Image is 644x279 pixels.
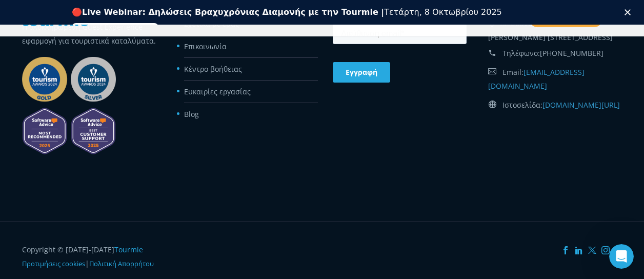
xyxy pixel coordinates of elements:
[184,109,199,119] a: Blog
[488,44,622,63] div: Τηλέφωνο:
[184,42,227,51] a: Επικοινωνία
[114,245,143,254] a: Tourmie
[488,67,585,91] a: [EMAIL_ADDRESS][DOMAIN_NAME]
[22,259,85,268] a: Προτιμήσεις cookies
[561,246,570,254] a: Facebook
[72,23,158,35] a: Εγγραφείτε δωρεάν
[609,244,634,269] iframe: Intercom live chat
[333,22,467,89] iframe: Form 2
[540,48,603,58] a: [PHONE_NUMBER]
[488,95,622,114] div: Ιστοσελίδα:
[625,9,635,15] div: Κλείσιμο
[183,41,225,53] span: Τηλέφωνο
[575,246,583,254] a: LinkedIn
[82,7,384,17] b: Live Webinar: Δηλώσεις Βραχυχρόνιας Διαμονής με την Tourmie |
[72,7,502,17] div: 🔴 Τετάρτη, 8 Οκτωβρίου 2025
[184,87,251,96] a: Ευκαιρίες εργασίας
[588,246,596,254] a: Twitter
[22,243,156,271] div: Copyright © [DATE]-[DATE] |
[601,246,610,254] a: Instagram
[542,100,620,110] a: [DOMAIN_NAME][URL]
[184,64,242,74] a: Κέντρο βοήθειας
[89,259,154,268] a: Πολιτική Απορρήτου
[183,83,276,95] span: Αριθμός καταλυμάτων
[488,63,622,95] div: Email:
